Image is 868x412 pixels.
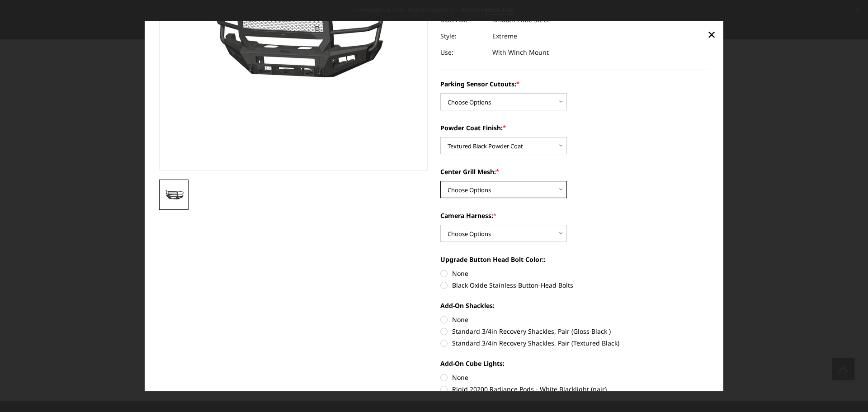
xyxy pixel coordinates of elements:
label: Camera Harness: [440,211,709,220]
label: None [440,373,709,382]
dt: Use: [440,44,486,61]
span: × [708,24,716,44]
dt: Style: [440,28,486,44]
label: Add-On Shackles: [440,301,709,310]
label: Center Grill Mesh: [440,167,709,176]
label: None [440,315,709,324]
dd: With Winch Mount [492,44,549,61]
label: Powder Coat Finish: [440,123,709,133]
label: Add-On Cube Lights: [440,359,709,368]
dd: Extreme [492,28,517,44]
dd: Smooth Plate Steel [492,12,549,28]
label: Rigid 20200 Radiance Pods - White Blacklight (pair) [440,384,709,394]
label: Black Oxide Stainless Button-Head Bolts [440,280,709,290]
a: Close [704,27,719,42]
img: 2023-2025 Ford F450-550-A2 Series-Extreme Front Bumper (winch mount) [162,189,186,200]
label: Standard 3/4in Recovery Shackles, Pair (Textured Black) [440,338,709,348]
label: Parking Sensor Cutouts: [440,79,709,89]
label: None [440,269,709,278]
label: Upgrade Button Head Bolt Color:: [440,255,709,264]
label: Standard 3/4in Recovery Shackles, Pair (Gloss Black ) [440,327,709,336]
